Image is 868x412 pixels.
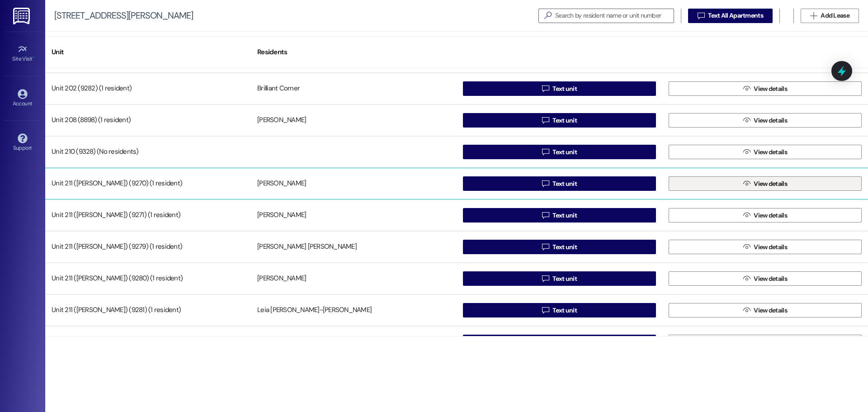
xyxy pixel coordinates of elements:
[552,116,577,125] span: Text unit
[754,274,787,284] span: View details
[669,271,862,286] button: View details
[669,176,862,191] button: View details
[542,148,549,156] i: 
[542,307,549,314] i: 
[552,242,577,252] span: Text unit
[754,179,787,189] span: View details
[552,179,577,189] span: Text unit
[45,238,251,256] div: Unit 211 ([PERSON_NAME]) (9279) (1 resident)
[669,81,862,96] button: View details
[45,41,251,63] div: Unit
[45,206,251,224] div: Unit 211 ([PERSON_NAME]) (9271) (1 resident)
[743,85,750,92] i: 
[552,147,577,157] span: Text unit
[5,131,41,155] a: Support
[669,303,862,317] button: View details
[463,208,656,223] button: Text unit
[669,113,862,128] button: View details
[463,113,656,128] button: Text unit
[45,80,251,98] div: Unit 202 (9282) (1 resident)
[463,176,656,191] button: Text unit
[754,116,787,125] span: View details
[542,243,549,251] i: 
[743,212,750,219] i: 
[542,180,549,187] i: 
[54,11,193,20] div: [STREET_ADDRESS][PERSON_NAME]
[257,84,300,94] div: Brilliant Corner
[463,335,656,349] button: Text unit
[669,145,862,159] button: View details
[743,148,750,156] i: 
[810,12,817,19] i: 
[542,212,549,219] i: 
[257,306,372,315] div: Leia [PERSON_NAME]-[PERSON_NAME]
[5,42,41,66] a: Site Visit •
[552,84,577,94] span: Text unit
[743,307,750,314] i: 
[463,145,656,159] button: Text unit
[257,242,357,252] div: [PERSON_NAME] [PERSON_NAME]
[754,242,787,252] span: View details
[552,306,577,315] span: Text unit
[542,85,549,92] i: 
[463,303,656,317] button: Text unit
[754,306,787,315] span: View details
[463,81,656,96] button: Text unit
[555,9,674,22] input: Search by resident name or unit number
[708,11,763,20] span: Text All Apartments
[743,243,750,251] i: 
[542,275,549,282] i: 
[542,117,549,124] i: 
[45,175,251,193] div: Unit 211 ([PERSON_NAME]) (9270) (1 resident)
[45,143,251,161] div: Unit 210 (9328) (No residents)
[45,333,251,351] div: Unit 301 (9164) (1 resident)
[5,86,41,111] a: Account
[463,240,656,254] button: Text unit
[743,180,750,187] i: 
[552,274,577,284] span: Text unit
[688,9,773,23] button: Text All Apartments
[552,211,577,220] span: Text unit
[541,11,555,20] i: 
[257,179,306,189] div: [PERSON_NAME]
[257,116,306,125] div: [PERSON_NAME]
[257,274,306,284] div: [PERSON_NAME]
[801,9,859,23] button: Add Lease
[669,335,862,349] button: View details
[754,147,787,157] span: View details
[743,117,750,124] i: 
[669,240,862,254] button: View details
[45,111,251,129] div: Unit 208 (8898) (1 resident)
[13,8,32,24] img: ResiDesk Logo
[754,211,787,220] span: View details
[754,84,787,94] span: View details
[743,275,750,282] i: 
[463,271,656,286] button: Text unit
[45,301,251,319] div: Unit 211 ([PERSON_NAME]) (9281) (1 resident)
[821,11,849,20] span: Add Lease
[669,208,862,223] button: View details
[45,270,251,288] div: Unit 211 ([PERSON_NAME]) (9280) (1 resident)
[257,211,306,220] div: [PERSON_NAME]
[698,12,704,19] i: 
[33,54,34,61] span: •
[251,41,457,63] div: Residents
